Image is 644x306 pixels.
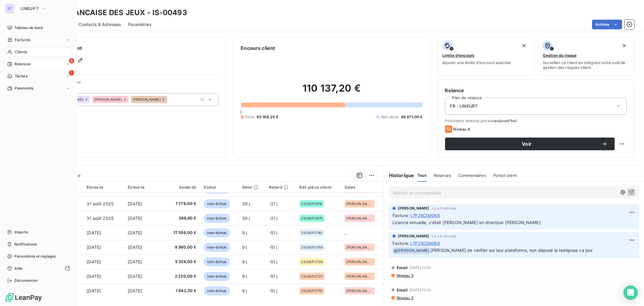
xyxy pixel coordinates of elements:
span: Email [397,288,408,292]
span: [PERSON_NAME] [346,202,373,206]
div: Échue le [128,185,161,190]
span: 1 642,20 € [168,288,196,294]
span: Paramètres [128,21,151,28]
span: [PERSON_NAME] de vérifier sur leur plateforme, non déposé la redépose ce jour [431,248,593,253]
span: 2 220,00 € [168,273,196,279]
span: Licence annuelle, c'était [PERSON_NAME] en directpar [PERSON_NAME] [392,220,540,225]
span: _ [344,230,346,235]
span: 9 360,00 € [168,244,196,250]
span: L7F25C00068 [410,240,440,246]
span: 268,80 € [168,215,196,221]
span: 9 j [242,288,247,293]
span: il y a 5 minutes [431,234,456,238]
h3: LA FRANCAISE DES JEUX - IS-00493 [53,7,187,18]
span: Prochaine relance prévue [445,118,627,123]
h6: Historique [384,172,414,179]
span: [PERSON_NAME] [398,233,429,239]
span: [DATE] [128,245,142,250]
span: Facture : [392,212,409,219]
span: -51 j [269,259,277,264]
span: [DATE] [128,288,142,293]
span: Tâches [15,73,27,79]
span: 63 166,20 € [257,114,279,120]
span: 25/09/F0770 [301,289,323,293]
span: Facture : [392,240,409,246]
span: @ [PERSON_NAME] [393,247,430,254]
button: Limite d’encoursAjouter une limite d’encours autorisé [437,37,534,76]
div: Retard [269,185,292,190]
span: LINEUP 7 [21,6,39,11]
div: Solde dû [168,185,196,190]
span: [DATE] [87,259,101,264]
span: Gestion du risque [543,53,577,58]
div: Réf. pièce client [300,185,337,190]
h6: Relance [445,87,627,94]
span: FR - LINEUP7 [450,103,478,109]
span: Tout [418,173,427,178]
h2: 110 137,20 € [241,82,422,100]
span: Échu [245,114,254,120]
span: Relances [434,173,451,178]
span: L7F25C00068 [410,212,440,219]
span: 17 556,00 € [168,230,196,236]
span: Limite d’encours [443,53,475,58]
span: -21 j [269,216,278,221]
span: non-échue [204,199,230,208]
span: -51 j [269,230,277,235]
span: Paiements [15,86,33,91]
span: 5 328,00 € [168,259,196,265]
span: 25/09/F0740 [301,231,323,235]
span: [PERSON_NAME] [346,260,373,264]
span: [DATE] 15:33 [410,288,431,292]
span: aujourd’hui [494,118,517,123]
span: [DATE] [87,245,101,250]
span: Factures [15,37,30,43]
span: Surveiller ce client en intégrant votre outil de gestion des risques client. [543,60,629,70]
button: Voir [445,138,615,150]
span: Portail client [493,173,517,178]
span: 1 [69,70,74,76]
span: Propriétés Client [49,80,218,88]
input: Ajouter une valeur [167,97,172,102]
span: 25/08/F0675 [301,216,323,220]
span: Niveau 3 [396,273,413,278]
span: [DATE] [128,274,142,279]
span: Commentaires [458,173,486,178]
span: non-échue [204,228,230,237]
div: Open Intercom Messenger [623,285,638,300]
span: 9 j [242,274,247,279]
span: [DATE] [128,259,142,264]
div: L7 [5,4,14,13]
span: 25/08/F0619 [301,202,322,206]
span: 31 août 2025 [87,201,114,206]
span: -51 j [269,274,277,279]
span: Ajouter une limite d’encours autorisé [443,60,511,65]
span: [DATE] [128,230,142,235]
button: Gestion du risqueSurveiller ce client en intégrant votre outil de gestion des risques client. [538,37,634,76]
span: Aide [14,266,23,271]
span: 25/09/F0726 [301,260,323,264]
span: [DATE] [128,216,142,221]
span: 31 août 2025 [87,216,114,221]
span: [PERSON_NAME] [346,275,373,278]
span: 9 j [242,259,247,264]
span: 9 [69,58,74,63]
span: Paramètres et réglages [14,254,56,259]
span: [PERSON_NAME] [346,289,373,293]
span: -21 j [269,201,278,206]
span: [DATE] 11:20 [410,266,431,269]
span: [DATE] [87,288,101,293]
span: [PERSON_NAME] [398,206,429,211]
a: Aide [5,264,72,273]
span: Tableau de bord [14,25,43,31]
span: 9 j [242,230,247,235]
span: 25/09/F0769 [301,246,323,249]
span: [PERSON_NAME] [133,98,161,101]
span: non-échue [204,257,230,266]
span: [PERSON_NAME] [346,216,373,220]
span: 46 971,00 € [401,114,423,120]
span: Imports [14,229,28,235]
span: -51 j [269,288,277,293]
span: il y a 5 minutes [431,207,456,210]
span: Notifications [14,242,37,247]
